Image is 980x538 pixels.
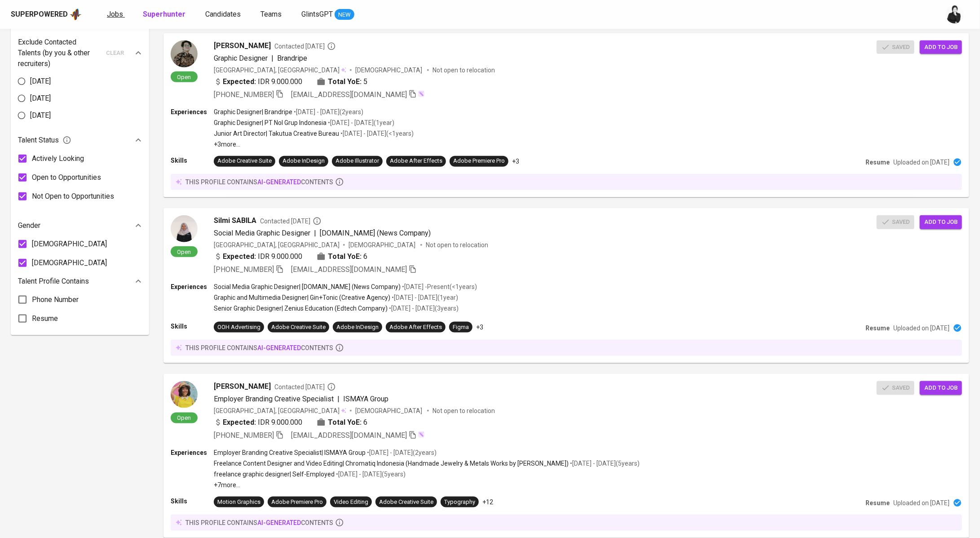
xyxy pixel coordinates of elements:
[214,76,302,87] div: IDR 9.000.000
[214,54,268,62] span: Graphic Designer
[18,220,40,231] p: Gender
[174,414,195,422] span: Open
[18,272,142,290] div: Talent Profile Contains
[185,178,333,187] p: this profile contains contents
[171,156,214,165] p: Skills
[291,265,407,274] span: [EMAIL_ADDRESS][DOMAIN_NAME]
[205,9,243,20] a: Candidates
[349,240,417,249] span: [DEMOGRAPHIC_DATA]
[217,498,260,507] div: Motion Graphics
[185,343,333,352] p: this profile contains contents
[214,265,274,274] span: [PHONE_NUMBER]
[214,118,327,127] p: Graphic Designer | PT Nol Grup Indonesia
[32,313,58,324] span: Resume
[301,10,333,18] span: GlintsGPT
[301,9,354,20] a: GlintsGPT NEW
[274,42,336,51] span: Contacted [DATE]
[893,498,949,507] p: Uploaded on [DATE]
[214,470,335,479] p: freelance graphic designer | Self-Employed
[389,323,442,332] div: Adobe After Effects
[453,157,505,165] div: Adobe Premiere Pro
[292,107,363,116] p: • [DATE] - [DATE] ( 2 years )
[355,406,424,415] span: [DEMOGRAPHIC_DATA]
[257,519,301,526] span: AI-generated
[327,118,394,127] p: • [DATE] - [DATE] ( 1 year )
[865,324,890,333] p: Resume
[11,8,82,21] a: Superpoweredapp logo
[163,208,969,363] a: OpenSilmi SABILAContacted [DATE]Social Media Graphic Designer|[DOMAIN_NAME] (News Company)[GEOGRA...
[214,107,292,116] p: Graphic Designer | Brandripe
[260,9,283,20] a: Teams
[366,448,437,457] p: • [DATE] - [DATE] ( 2 years )
[313,217,322,226] svg: By Batam recruiter
[174,73,195,81] span: Open
[390,157,442,165] div: Adobe After Effects
[920,381,962,395] button: Add to job
[335,10,354,19] span: NEW
[363,417,367,428] span: 6
[433,66,495,75] p: Not open to relocation
[283,157,325,165] div: Adobe InDesign
[214,480,640,489] p: +7 more ...
[143,10,185,18] b: Superhunter
[18,217,142,235] div: Gender
[163,33,969,197] a: Open[PERSON_NAME]Contacted [DATE]Graphic Designer|Brandripe[GEOGRAPHIC_DATA], [GEOGRAPHIC_DATA][D...
[328,417,362,428] b: Total YoE:
[214,459,569,468] p: Freelance Content Designer and Video Editing | Chromatiq Indonesia (Handmade Jewelry & Metals Wor...
[107,10,123,18] span: Jobs
[320,229,431,237] span: [DOMAIN_NAME] (News Company)
[363,76,367,87] span: 5
[11,9,68,20] div: Superpowered
[946,5,964,23] img: medwi@glints.com
[444,498,475,507] div: Typography
[893,158,949,167] p: Uploaded on [DATE]
[277,54,307,62] span: Brandripe
[271,498,323,507] div: Adobe Premiere Pro
[30,110,51,121] span: [DATE]
[214,215,256,226] span: Silmi SABILA
[291,431,407,440] span: [EMAIL_ADDRESS][DOMAIN_NAME]
[401,282,477,291] p: • [DATE] - Present ( <1 years )
[260,217,322,226] span: Contacted [DATE]
[920,215,962,229] button: Add to job
[143,9,187,20] a: Superhunter
[336,323,379,332] div: Adobe InDesign
[335,470,406,479] p: • [DATE] - [DATE] ( 5 years )
[257,344,301,351] span: AI-generated
[291,90,407,99] span: [EMAIL_ADDRESS][DOMAIN_NAME]
[214,406,346,415] div: [GEOGRAPHIC_DATA], [GEOGRAPHIC_DATA]
[274,382,336,391] span: Contacted [DATE]
[390,293,458,302] p: • [DATE] - [DATE] ( 1 year )
[337,394,340,405] span: |
[217,323,260,332] div: OOH Advertising
[171,381,198,408] img: 4c9ecd6dbc5a8c6ef351e9bc237ad46e.jpg
[171,322,214,331] p: Skills
[214,129,339,138] p: Junior Art Director | Takutua Creative Bureau
[260,10,282,18] span: Teams
[32,294,79,305] span: Phone Number
[418,90,425,98] img: magic_wand.svg
[32,258,107,268] span: [DEMOGRAPHIC_DATA]
[30,93,51,104] span: [DATE]
[18,37,101,69] p: Exclude Contacted Talents (by you & other recruiters)
[257,178,301,186] span: AI-generated
[214,395,334,403] span: Employer Branding Creative Specialist
[355,66,424,75] span: [DEMOGRAPHIC_DATA]
[185,518,333,527] p: this profile contains contents
[217,157,272,165] div: Adobe Creative Suite
[214,417,302,428] div: IDR 9.000.000
[30,76,51,87] span: [DATE]
[865,158,890,167] p: Resume
[512,157,519,166] p: +3
[214,66,346,75] div: [GEOGRAPHIC_DATA], [GEOGRAPHIC_DATA]
[18,135,71,146] span: Talent Status
[32,239,107,249] span: [DEMOGRAPHIC_DATA]
[171,448,214,457] p: Experiences
[328,251,362,262] b: Total YoE:
[32,172,101,183] span: Open to Opportunities
[214,140,414,149] p: +3 more ...
[214,240,340,249] div: [GEOGRAPHIC_DATA], [GEOGRAPHIC_DATA]
[327,42,336,51] svg: By Batam recruiter
[388,304,459,313] p: • [DATE] - [DATE] ( 3 years )
[214,229,310,237] span: Social Media Graphic Designer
